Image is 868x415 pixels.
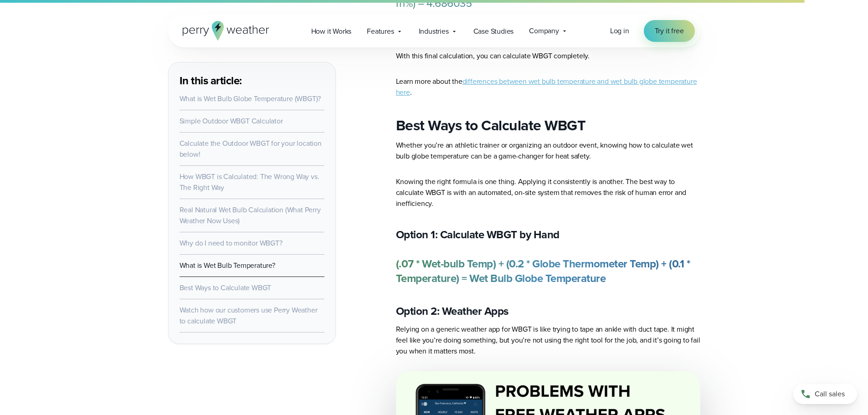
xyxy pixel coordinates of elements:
[644,20,695,42] a: Try it free
[180,205,321,226] a: Real Natural Wet Bulb Calculation (What Perry Weather Now Uses)
[473,26,514,37] span: Case Studies
[180,238,282,248] a: Why do I need to monitor WBGT?
[815,389,845,400] span: Call sales
[396,51,700,61] p: With this final calculation, you can calculate WBGT completely.
[396,140,700,162] p: Whether you’re an athletic trainer or organizing an outdoor event, knowing how to calculate wet b...
[396,76,700,98] p: Learn more about the .
[180,171,319,193] a: How WBGT is Calculated: The Wrong Way vs. The Right Way
[793,384,857,404] a: Call sales
[462,76,697,87] a: differences between wet bulb temperature and wet bulb globe temperature
[419,26,449,37] span: Industries
[180,93,321,104] a: What is Wet Bulb Globe Temperature (WBGT)?
[180,73,324,88] h3: In this article:
[396,176,700,209] p: Knowing the right formula is one thing. Applying it consistently is another. The best way to calc...
[655,26,684,36] span: Try it free
[396,116,700,134] h2: Best Ways to Calculate WBGT
[180,260,275,271] a: What is Wet Bulb Temperature?
[303,22,360,41] a: How it Works
[610,26,629,36] a: Log in
[367,26,394,37] span: Features
[396,324,700,357] p: Relying on a generic weather app for WBGT is like trying to tape an ankle with duct tape. It migh...
[396,304,700,318] h3: Option 2: Weather Apps
[180,116,283,126] a: Simple Outdoor WBGT Calculator
[180,282,272,293] a: Best Ways to Calculate WBGT
[311,26,352,37] span: How it Works
[396,87,410,97] a: here
[180,138,322,159] a: Calculate the Outdoor WBGT for your location below!
[610,26,629,36] span: Log in
[396,256,690,287] strong: (.07 * Wet-bulb Temp) + (0.2 * Globe Thermometer Temp) + (0.1 * Temperature) = Wet Bulb Globe Tem...
[180,305,318,326] a: Watch how our customers use Perry Weather to calculate WBGT
[529,26,559,36] span: Company
[466,22,522,41] a: Case Studies
[396,227,700,242] h3: Option 1: Calculate WBGT by Hand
